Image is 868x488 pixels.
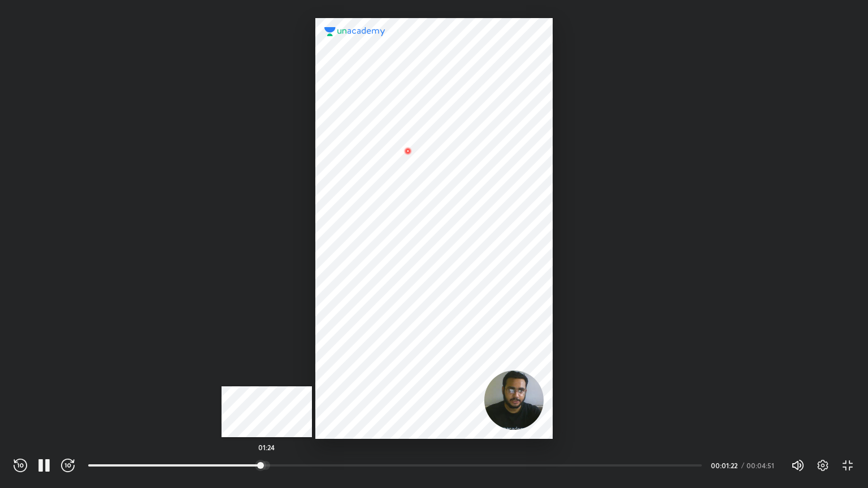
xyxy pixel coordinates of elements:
[401,144,415,158] img: wMgqJGBwKWe8AAAAABJRU5ErkJggg==
[747,462,778,469] div: 00:04:51
[711,462,739,469] div: 00:01:22
[324,27,385,36] img: logo.2a7e12a2.svg
[258,444,275,451] h5: 01:24
[741,462,744,469] div: /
